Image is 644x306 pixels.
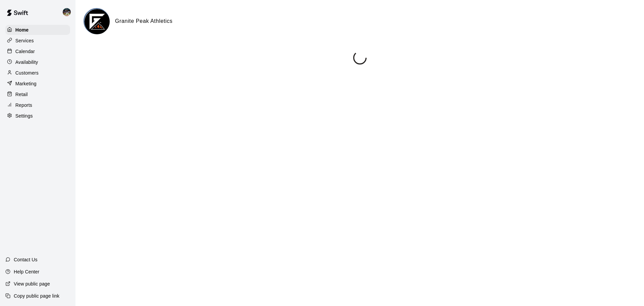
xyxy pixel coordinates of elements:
p: Marketing [15,80,37,87]
p: Home [15,27,29,33]
a: Settings [5,111,70,121]
p: Calendar [15,48,35,55]
a: Home [5,25,70,35]
p: View public page [14,280,50,287]
a: Services [5,36,70,46]
img: Granite Peak Athletics logo [85,9,110,34]
p: Availability [15,59,38,65]
a: Calendar [5,46,70,56]
p: Copy public page link [14,293,59,299]
p: Retail [15,91,28,98]
a: Retail [5,89,70,99]
p: Settings [15,113,33,119]
a: Customers [5,68,70,78]
p: Services [15,37,34,44]
p: Contact Us [14,256,38,263]
p: Customers [15,70,39,76]
p: Help Center [14,268,39,275]
img: Nolan Gilbert [63,8,71,16]
h6: Granite Peak Athletics [115,17,173,26]
a: Marketing [5,79,70,89]
p: Reports [15,102,32,108]
a: Reports [5,100,70,110]
a: Availability [5,57,70,67]
div: Nolan Gilbert [61,5,75,19]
